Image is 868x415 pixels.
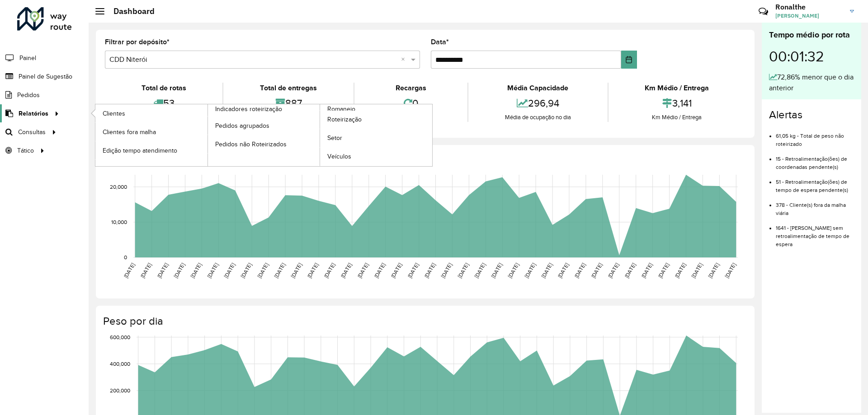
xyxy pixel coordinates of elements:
h2: Dashboard [104,6,155,16]
text: [DATE] [306,262,319,279]
text: 0 [124,254,127,260]
text: [DATE] [674,262,687,279]
a: Pedidos agrupados [208,117,320,135]
span: Clear all [401,54,409,65]
text: [DATE] [657,262,670,279]
a: Clientes [95,104,208,122]
div: 887 [226,93,351,113]
text: [DATE] [607,262,620,279]
span: Clientes [103,109,125,118]
h4: Alertas [769,108,854,121]
text: 600,000 [110,334,130,340]
text: [DATE] [457,262,470,279]
div: Recargas [357,83,465,93]
text: [DATE] [573,262,586,279]
span: Relatórios [19,109,48,118]
li: 15 - Retroalimentação(ões) de coordenadas pendente(s) [776,148,854,171]
text: [DATE] [690,262,703,279]
div: 0 [357,93,465,113]
text: [DATE] [290,262,303,279]
div: 72,86% menor que o dia anterior [769,72,854,93]
text: [DATE] [724,262,737,279]
text: [DATE] [123,262,136,279]
a: Setor [320,129,432,147]
text: [DATE] [273,262,286,279]
text: [DATE] [524,262,537,279]
a: Veículos [320,148,432,166]
span: Roteirização [327,115,362,124]
span: Painel de Sugestão [19,72,72,81]
text: [DATE] [707,262,720,279]
a: Romaneio [208,104,433,166]
text: [DATE] [223,262,236,279]
span: Indicadores roteirização [215,104,282,114]
text: [DATE] [423,262,436,279]
text: [DATE] [173,262,186,279]
text: [DATE] [590,262,603,279]
div: 53 [107,93,220,113]
span: Veículos [327,152,351,161]
text: [DATE] [390,262,403,279]
div: Tempo médio por rota [769,29,854,41]
text: [DATE] [206,262,219,279]
span: Edição tempo atendimento [103,146,177,155]
label: Filtrar por depósito [105,37,170,47]
a: Pedidos não Roteirizados [208,135,320,153]
div: Km Médio / Entrega [611,113,743,122]
text: [DATE] [623,262,637,279]
text: 400,000 [110,361,130,367]
a: Edição tempo atendimento [95,141,208,159]
a: Clientes fora malha [95,123,208,141]
text: 200,000 [110,387,130,393]
span: Pedidos [17,90,40,100]
text: [DATE] [189,262,203,279]
text: [DATE] [557,262,570,279]
div: Média Capacidade [471,83,605,93]
a: Contato Rápido [754,2,773,21]
span: Clientes fora malha [103,127,156,137]
text: [DATE] [490,262,503,279]
span: Consultas [18,127,46,137]
span: Pedidos agrupados [215,121,269,131]
text: [DATE] [406,262,420,279]
text: [DATE] [156,262,169,279]
span: Pedidos não Roteirizados [215,140,287,149]
div: Total de entregas [226,83,351,93]
text: [DATE] [640,262,653,279]
div: 00:01:32 [769,41,854,72]
text: [DATE] [356,262,369,279]
li: 51 - Retroalimentação(ões) de tempo de espera pendente(s) [776,171,854,194]
text: [DATE] [139,262,152,279]
label: Data [431,37,449,47]
h3: Ronalthe [775,3,843,11]
h4: Peso por dia [103,315,745,328]
text: [DATE] [256,262,269,279]
a: Indicadores roteirização [95,104,320,166]
span: [PERSON_NAME] [775,12,843,20]
span: Tático [17,146,34,155]
text: 10,000 [111,219,127,225]
div: Total de rotas [107,83,220,93]
text: [DATE] [473,262,486,279]
text: [DATE] [240,262,253,279]
button: Choose Date [621,51,637,69]
li: 61,05 kg - Total de peso não roteirizado [776,125,854,148]
li: 1641 - [PERSON_NAME] sem retroalimentação de tempo de espera [776,217,854,248]
text: [DATE] [540,262,553,279]
div: Média de ocupação no dia [471,113,605,122]
text: [DATE] [440,262,453,279]
div: 3,141 [611,93,743,113]
span: Setor [327,133,342,143]
text: [DATE] [507,262,520,279]
text: 20,000 [110,184,127,190]
div: Km Médio / Entrega [611,83,743,93]
text: [DATE] [373,262,386,279]
div: 296,94 [471,93,605,113]
span: Romaneio [327,104,355,114]
span: Painel [19,53,36,63]
text: [DATE] [323,262,336,279]
li: 378 - Cliente(s) fora da malha viária [776,194,854,217]
text: [DATE] [340,262,353,279]
a: Roteirização [320,111,432,129]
